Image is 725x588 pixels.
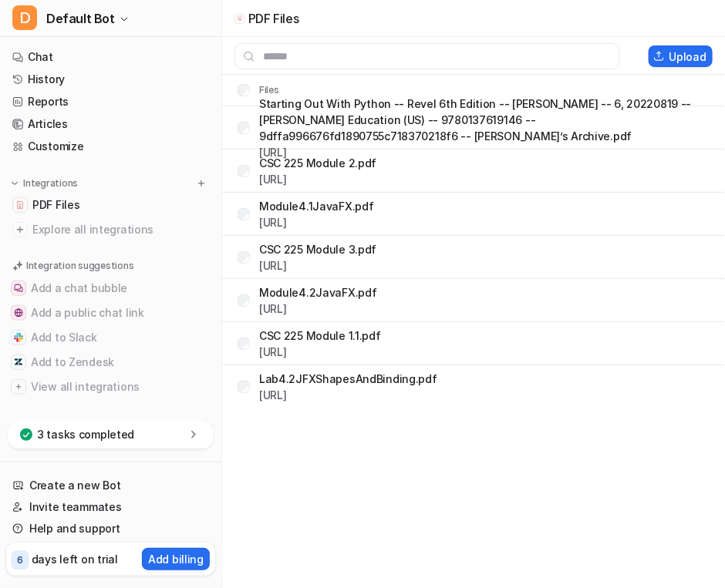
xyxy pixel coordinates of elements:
button: Upload [649,45,713,67]
p: Module4.1JavaFX.pdf [259,198,374,214]
img: explore all integrations [12,222,28,237]
button: Add a public chat linkAdd a public chat link [6,301,215,325]
p: days left on trial [32,551,118,567]
a: [URL] [259,146,287,159]
a: [URL] [259,259,287,272]
button: View all integrationsView all integrations [6,375,215,399]
img: menu_add.svg [196,178,207,189]
img: expand menu [9,178,20,189]
button: Integrations [6,176,83,191]
img: Add to Slack [14,333,23,342]
a: [URL] [259,173,287,186]
a: Chat [6,46,215,68]
a: Articles [6,113,215,135]
a: Customize [6,136,215,157]
p: PDF Files [248,11,298,26]
th: Files [225,81,280,99]
img: Add to Zendesk [14,358,23,367]
p: Add billing [148,551,204,567]
p: CSC 225 Module 1.1.pdf [259,328,381,344]
img: View all integrations [14,382,23,391]
a: [URL] [259,216,287,229]
p: CSC 225 Module 3.pdf [259,241,376,257]
p: Lab4.2JFXShapesAndBinding.pdf [259,371,437,387]
p: 6 [17,553,23,567]
p: 3 tasks completed [37,427,134,442]
p: Integrations [23,177,78,190]
p: CSC 225 Module 2.pdf [259,155,376,171]
button: Add a chat bubbleAdd a chat bubble [6,276,215,301]
img: Add a chat bubble [14,284,23,293]
span: Explore all integrations [32,217,209,242]
p: Module4.2JavaFX.pdf [259,284,377,301]
a: [URL] [259,302,287,315]
a: Reports [6,91,215,113]
span: PDF Files [32,197,79,213]
a: Create a new Bot [6,475,215,496]
span: Default Bot [46,8,115,29]
button: Add to ZendeskAdd to Zendesk [6,350,215,375]
a: Explore all integrations [6,219,215,240]
button: Add billing [142,548,210,570]
a: Invite teammates [6,496,215,518]
img: upload-file icon [237,15,244,22]
a: Help and support [6,518,215,539]
img: Add a public chat link [14,308,23,318]
p: Integration suggestions [26,259,133,273]
a: [URL] [259,345,287,358]
img: PDF Files [15,200,25,210]
a: [URL] [259,388,287,402]
button: Add to SlackAdd to Slack [6,325,215,350]
p: Starting Out With Python -- Revel 6th Edition -- [PERSON_NAME] -- 6, 20220819 -- [PERSON_NAME] Ed... [259,96,721,144]
span: D [12,5,37,30]
a: PDF FilesPDF Files [6,194,215,216]
a: History [6,69,215,90]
